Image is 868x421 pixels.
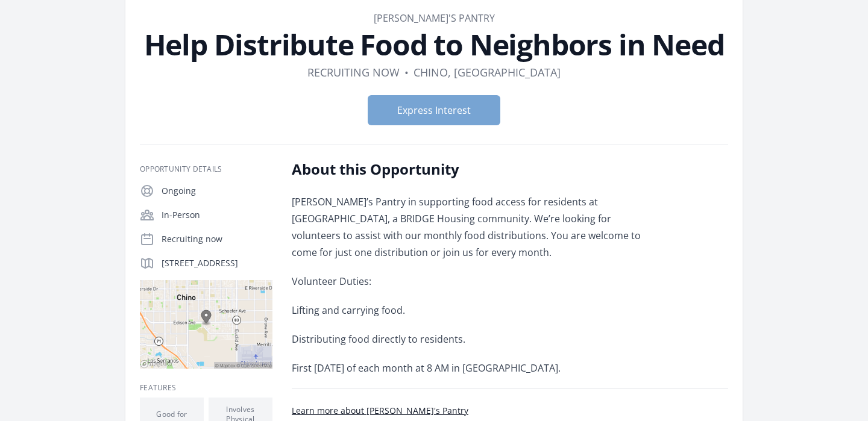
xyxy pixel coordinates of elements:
button: Express Interest [368,95,500,125]
h1: Help Distribute Food to Neighbors in Need [140,30,728,59]
dd: Recruiting now [307,64,400,81]
a: Learn more about [PERSON_NAME]'s Pantry [292,405,468,416]
p: Recruiting now [162,233,272,245]
p: Ongoing [162,185,272,197]
p: Distributing food directly to residents. [292,331,644,348]
dd: Chino, [GEOGRAPHIC_DATA] [414,64,561,81]
p: [STREET_ADDRESS] [162,257,272,269]
p: In-Person [162,209,272,221]
img: Map [140,280,272,369]
p: [PERSON_NAME]’s Pantry in supporting food access for residents at [GEOGRAPHIC_DATA], a BRIDGE Hou... [292,193,644,261]
a: [PERSON_NAME]'s Pantry [374,11,495,25]
h3: Opportunity Details [140,164,272,174]
p: Lifting and carrying food. [292,302,644,319]
h3: Features [140,383,272,393]
div: • [404,64,409,81]
p: Volunteer Duties: [292,273,644,290]
h2: About this Opportunity [292,160,644,179]
p: First [DATE] of each month at 8 AM in [GEOGRAPHIC_DATA]. [292,360,644,376]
